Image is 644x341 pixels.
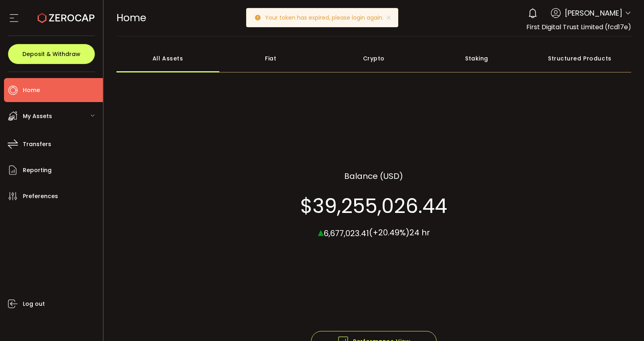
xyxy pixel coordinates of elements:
span: Reporting [23,164,52,176]
span: Log out [23,298,45,310]
div: All Assets [116,44,219,72]
span: Preferences [23,191,58,202]
div: Crypto [322,44,425,72]
span: Deposit & Withdraw [22,51,80,57]
button: Deposit & Withdraw [8,44,95,64]
div: Staking [425,44,528,72]
span: Home [116,11,146,25]
span: First Digital Trust Limited (fcd17e) [526,22,631,32]
span: Transfers [23,138,51,150]
span: My Assets [23,110,52,122]
div: Fiat [219,44,322,72]
iframe: Chat Widget [604,303,644,341]
p: Your token has expired, please login again. [265,15,390,20]
div: Structured Products [528,44,631,72]
span: [PERSON_NAME] [565,8,622,18]
span: Home [23,84,40,96]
